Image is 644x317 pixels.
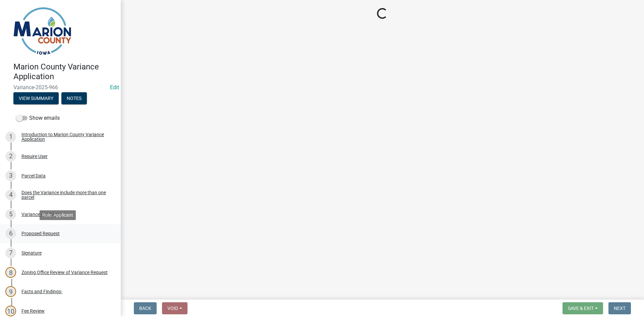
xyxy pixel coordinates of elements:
div: 4 [5,190,16,200]
div: Variance Guidelines [21,212,62,217]
div: Signature [21,251,42,255]
div: 9 [5,286,16,297]
div: Zoning Office Review of Variance Request [21,270,108,275]
div: Facts and Findings- [21,289,62,294]
span: Back [139,306,151,311]
div: 2 [5,151,16,162]
div: Parcel Data [21,173,46,178]
wm-modal-confirm: Edit Application Number [110,84,119,91]
div: 8 [5,267,16,278]
button: Back [134,302,157,314]
button: Notes [61,92,87,104]
span: Void [167,306,178,311]
img: Marion County, Iowa [13,7,71,55]
h4: Marion County Variance Application [13,62,115,82]
a: Edit [110,84,119,91]
div: Fee Review [21,309,45,313]
div: 10 [5,306,16,316]
div: Does the Variance include more than one parcel [21,190,110,200]
span: Variance-2025-966 [13,84,107,91]
wm-modal-confirm: Notes [61,96,87,101]
wm-modal-confirm: Summary [13,96,59,101]
span: Save & Exit [568,306,594,311]
button: View Summary [13,92,59,104]
button: Save & Exit [562,302,603,314]
div: 1 [5,131,16,142]
div: 7 [5,248,16,258]
div: 3 [5,170,16,181]
div: Proposed Request [21,231,60,236]
button: Next [608,302,631,314]
div: 5 [5,209,16,220]
label: Show emails [16,114,60,122]
div: Require User [21,154,48,159]
button: Void [162,302,187,314]
div: Introduction to Marion County Variance Application [21,132,110,142]
div: 6 [5,228,16,239]
div: Role: Applicant [40,210,76,220]
span: Next [614,306,626,311]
